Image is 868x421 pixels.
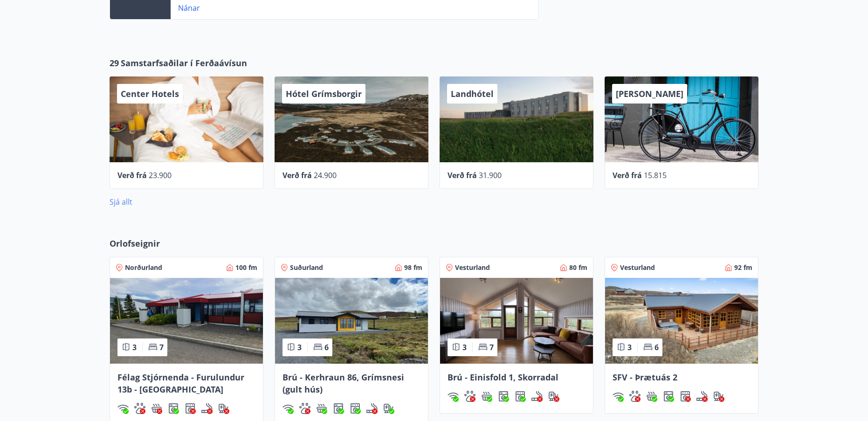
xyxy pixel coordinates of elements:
div: Reykingar / Vape [201,403,213,414]
div: Heitur pottur [316,403,327,414]
span: Center Hotels [121,88,179,99]
span: 100 fm [235,263,257,272]
img: h89QDIuHlAdpqTriuIvuEWkTH976fOgBEOOeu1mi.svg [316,403,327,414]
img: Paella dish [275,278,428,364]
img: hddCLTAnxqFUMr1fxmbGG8zWilo2syolR0f9UjPn.svg [350,403,361,414]
span: 6 [654,342,659,352]
img: QNIUl6Cv9L9rHgMXwuzGLuiJOj7RKqxk9mBFPqjq.svg [531,391,543,402]
span: 24.900 [314,170,337,180]
span: Vesturland [620,263,655,272]
img: h89QDIuHlAdpqTriuIvuEWkTH976fOgBEOOeu1mi.svg [646,391,657,402]
div: Gæludýr [134,403,145,414]
span: 7 [489,342,494,352]
div: Þráðlaust net [613,391,624,402]
div: Gæludýr [629,391,641,402]
div: Reykingar / Vape [531,391,543,402]
div: Þvottavél [333,403,344,414]
span: 6 [324,342,329,352]
div: Gæludýr [299,403,310,414]
div: Þráðlaust net [448,391,459,402]
div: Þurrkari [350,403,361,414]
a: Sjá allt [110,197,132,207]
span: 29 [110,57,119,69]
img: hddCLTAnxqFUMr1fxmbGG8zWilo2syolR0f9UjPn.svg [680,391,691,402]
span: Norðurland [125,263,162,272]
img: HJRyFFsYp6qjeUYhR4dAD8CaCEsnIFYZ05miwXoh.svg [282,403,294,414]
img: nH7E6Gw2rvWFb8XaSdRp44dhkQaj4PJkOoRYItBQ.svg [218,403,229,414]
img: Dl16BY4EX9PAW649lg1C3oBuIaAsR6QVDQBO2cTm.svg [663,391,674,402]
span: Hótel Grímsborgir [286,88,362,99]
span: 3 [627,342,632,352]
img: Paella dish [110,278,263,364]
img: pxcaIm5dSOV3FS4whs1soiYWTwFQvksT25a9J10C.svg [464,391,475,402]
img: HJRyFFsYp6qjeUYhR4dAD8CaCEsnIFYZ05miwXoh.svg [613,391,624,402]
img: h89QDIuHlAdpqTriuIvuEWkTH976fOgBEOOeu1mi.svg [481,391,492,402]
span: Brú - Einisfold 1, Skorradal [448,372,558,383]
img: h89QDIuHlAdpqTriuIvuEWkTH976fOgBEOOeu1mi.svg [151,403,162,414]
span: Suðurland [290,263,323,272]
span: Samstarfsaðilar í Ferðaávísun [121,57,247,69]
span: Verð frá [613,170,642,180]
span: SFV - Þrætuás 2 [613,372,677,383]
span: Verð frá [117,170,147,180]
div: Heitur pottur [481,391,492,402]
div: Gæludýr [464,391,475,402]
img: Dl16BY4EX9PAW649lg1C3oBuIaAsR6QVDQBO2cTm.svg [168,403,179,414]
span: 98 fm [404,263,422,272]
img: Paella dish [440,278,593,364]
div: Reykingar / Vape [366,403,378,414]
img: QNIUl6Cv9L9rHgMXwuzGLuiJOj7RKqxk9mBFPqjq.svg [201,403,213,414]
div: Þurrkari [185,403,196,414]
img: HJRyFFsYp6qjeUYhR4dAD8CaCEsnIFYZ05miwXoh.svg [448,391,459,402]
span: Orlofseignir [110,237,160,249]
div: Hleðslustöð fyrir rafbíla [713,391,724,402]
img: Dl16BY4EX9PAW649lg1C3oBuIaAsR6QVDQBO2cTm.svg [333,403,344,414]
a: Nánar [178,3,200,13]
div: Heitur pottur [646,391,657,402]
img: QNIUl6Cv9L9rHgMXwuzGLuiJOj7RKqxk9mBFPqjq.svg [366,403,378,414]
div: Reykingar / Vape [696,391,708,402]
div: Hleðslustöð fyrir rafbíla [548,391,559,402]
div: Þvottavél [663,391,674,402]
span: 92 fm [734,263,752,272]
span: 31.900 [479,170,502,180]
div: Hleðslustöð fyrir rafbíla [218,403,229,414]
span: 7 [159,342,164,352]
div: Þurrkari [680,391,691,402]
img: nH7E6Gw2rvWFb8XaSdRp44dhkQaj4PJkOoRYItBQ.svg [548,391,559,402]
span: Verð frá [282,170,312,180]
span: 23.900 [149,170,172,180]
span: Landhótel [451,88,494,99]
span: Verð frá [448,170,477,180]
div: Þvottavél [498,391,509,402]
img: hddCLTAnxqFUMr1fxmbGG8zWilo2syolR0f9UjPn.svg [185,403,196,414]
img: pxcaIm5dSOV3FS4whs1soiYWTwFQvksT25a9J10C.svg [134,403,145,414]
span: 3 [132,342,137,352]
span: [PERSON_NAME] [616,88,683,99]
img: HJRyFFsYp6qjeUYhR4dAD8CaCEsnIFYZ05miwXoh.svg [117,403,129,414]
span: 3 [462,342,467,352]
div: Þráðlaust net [117,403,129,414]
span: 15.815 [644,170,667,180]
img: QNIUl6Cv9L9rHgMXwuzGLuiJOj7RKqxk9mBFPqjq.svg [696,391,708,402]
span: Brú - Kerhraun 86, Grímsnesi (gult hús) [282,372,404,395]
div: Hleðslustöð fyrir rafbíla [383,403,394,414]
span: 3 [297,342,302,352]
span: 80 fm [569,263,587,272]
div: Þurrkari [515,391,526,402]
span: Vesturland [455,263,490,272]
img: pxcaIm5dSOV3FS4whs1soiYWTwFQvksT25a9J10C.svg [629,391,641,402]
div: Þvottavél [168,403,179,414]
img: Paella dish [605,278,758,364]
img: nH7E6Gw2rvWFb8XaSdRp44dhkQaj4PJkOoRYItBQ.svg [713,391,724,402]
img: nH7E6Gw2rvWFb8XaSdRp44dhkQaj4PJkOoRYItBQ.svg [383,403,394,414]
span: Félag Stjórnenda - Furulundur 13b - [GEOGRAPHIC_DATA] [117,372,244,395]
img: pxcaIm5dSOV3FS4whs1soiYWTwFQvksT25a9J10C.svg [299,403,310,414]
div: Þráðlaust net [282,403,294,414]
img: Dl16BY4EX9PAW649lg1C3oBuIaAsR6QVDQBO2cTm.svg [498,391,509,402]
div: Heitur pottur [151,403,162,414]
img: hddCLTAnxqFUMr1fxmbGG8zWilo2syolR0f9UjPn.svg [515,391,526,402]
